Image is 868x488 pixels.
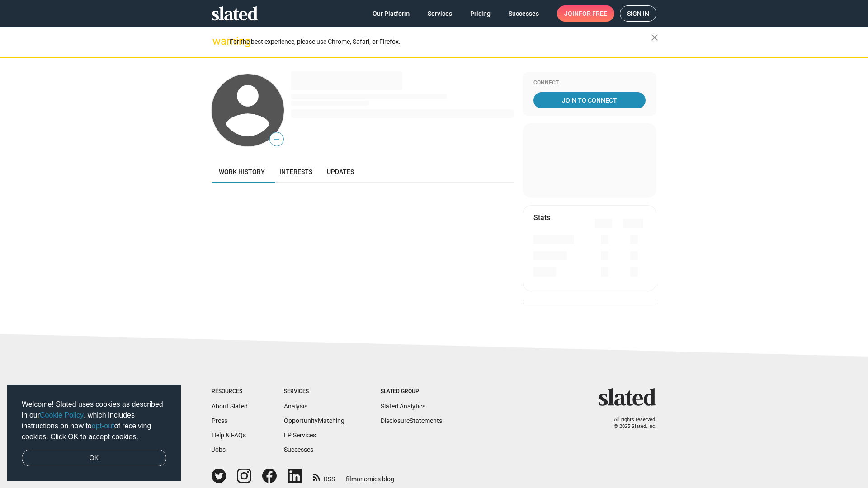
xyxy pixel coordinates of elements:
[22,450,166,467] a: dismiss cookie message
[284,403,307,410] a: Analysis
[284,446,313,453] a: Successes
[270,134,283,145] span: —
[373,5,410,22] span: Our Platform
[420,5,459,22] a: Services
[620,5,656,22] a: Sign in
[212,388,248,395] div: Resources
[313,469,335,483] a: RSS
[212,36,223,47] mat-icon: warning
[284,432,316,439] a: EP Services
[346,475,357,483] span: film
[604,417,656,430] p: All rights reserved. © 2025 Slated, Inc.
[284,417,344,424] a: OpportunityMatching
[22,399,166,442] span: Welcome! Slated uses cookies as described in our , which includes instructions on how to of recei...
[509,5,539,22] span: Successes
[7,385,181,481] div: cookieconsent
[627,6,649,21] span: Sign in
[230,36,651,48] div: For the best experience, please use Chrome, Safari, or Firefox.
[346,468,394,483] a: filmonomics blog
[649,32,660,43] mat-icon: close
[501,5,546,22] a: Successes
[212,417,227,424] a: Press
[533,80,646,87] div: Connect
[381,403,425,410] a: Slated Analytics
[212,446,226,453] a: Jobs
[327,168,354,175] span: Updates
[579,5,607,22] span: for free
[365,5,417,22] a: Our Platform
[535,92,644,108] span: Join To Connect
[320,161,361,183] a: Updates
[564,5,607,22] span: Join
[463,5,498,22] a: Pricing
[212,161,272,183] a: Work history
[284,388,344,395] div: Services
[272,161,320,183] a: Interests
[279,168,312,175] span: Interests
[219,168,265,175] span: Work history
[533,92,646,108] a: Join To Connect
[381,388,442,395] div: Slated Group
[212,432,246,439] a: Help & FAQs
[40,411,84,419] a: Cookie Policy
[381,417,442,424] a: DisclosureStatements
[557,5,614,22] a: Joinfor free
[428,5,452,22] span: Services
[212,403,248,410] a: About Slated
[533,213,550,222] mat-card-title: Stats
[470,5,491,22] span: Pricing
[92,422,114,430] a: opt-out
